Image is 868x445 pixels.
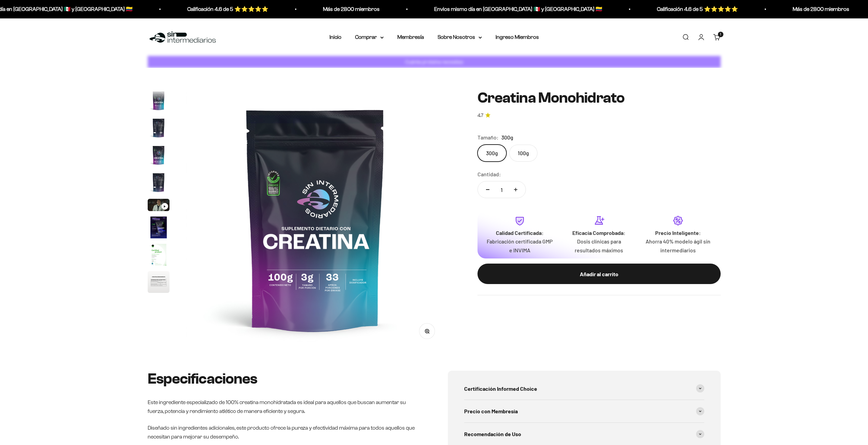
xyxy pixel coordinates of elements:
[464,400,704,422] summary: Precio con Membresía
[403,58,465,66] p: Cuánta proteína necesitas
[506,181,526,198] button: Aumentar cantidad
[477,264,721,284] button: Añadir al carrito
[329,34,341,40] a: Inicio
[148,217,170,238] img: Creatina Monohidrato
[148,144,170,168] button: Ir al artículo 3
[148,117,170,139] img: Creatina Monohidrato
[477,112,721,119] a: 4.74.7 de 5.0 estrellas
[397,34,424,40] a: Membresía
[148,217,170,240] button: Ir al artículo 6
[477,133,499,142] legend: Tamaño:
[438,33,482,42] summary: Sobre Nosotros
[186,90,445,348] img: Creatina Monohidrato
[793,5,849,14] p: Más de 2800 miembros
[148,244,170,266] img: Creatina Monohidrato
[148,199,170,213] button: Ir al artículo 5
[496,34,539,40] a: Ingreso Miembros
[477,90,721,106] h1: Creatina Monohidrato
[148,90,170,112] img: Creatina Monohidrato
[464,377,704,400] summary: Certificación Informed Choice
[148,90,170,114] button: Ir al artículo 1
[464,384,537,393] span: Certificación Informed Choice
[148,172,170,193] img: Creatina Monohidrato
[464,407,518,416] span: Precio con Membresía
[464,430,521,439] span: Recomendación de Uso
[148,117,170,141] button: Ir al artículo 2
[478,181,498,198] button: Reducir cantidad
[491,270,707,279] div: Añadir al carrito
[644,237,712,254] p: Ahorra 40% modelo ágil sin intermediarios
[148,172,170,195] button: Ir al artículo 4
[187,5,268,14] p: Calificación 4.6 de 5 ⭐️⭐️⭐️⭐️⭐️
[657,5,738,14] p: Calificación 4.6 de 5 ⭐️⭐️⭐️⭐️⭐️
[501,133,513,142] span: 300g
[355,33,384,42] summary: Comprar
[148,271,170,295] button: Ir al artículo 8
[565,237,633,254] p: Dosis clínicas para resultados máximos
[148,371,421,387] h2: Especificaciones
[148,271,170,293] img: Creatina Monohidrato
[434,5,602,14] p: Envios mismo día en [GEOGRAPHIC_DATA] 🇲🇽 y [GEOGRAPHIC_DATA] 🇨🇴
[148,144,170,166] img: Creatina Monohidrato
[486,237,554,254] p: Fabricación certificada GMP e INVIMA
[720,32,721,36] span: 1
[477,170,501,179] label: Cantidad:
[148,244,170,268] button: Ir al artículo 7
[572,229,626,236] strong: Eficacia Comprobada:
[148,398,421,415] p: Este ingrediente especializado de 100% creatina monohidratada es ideal para aquellos que buscan a...
[655,229,701,236] strong: Precio Inteligente:
[148,424,421,441] p: Diseñado sin ingredientes adicionales, este producto ofrece la pureza y efectividad máxima para t...
[323,5,380,14] p: Más de 2800 miembros
[477,112,483,119] span: 4.7
[496,229,544,236] strong: Calidad Certificada:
